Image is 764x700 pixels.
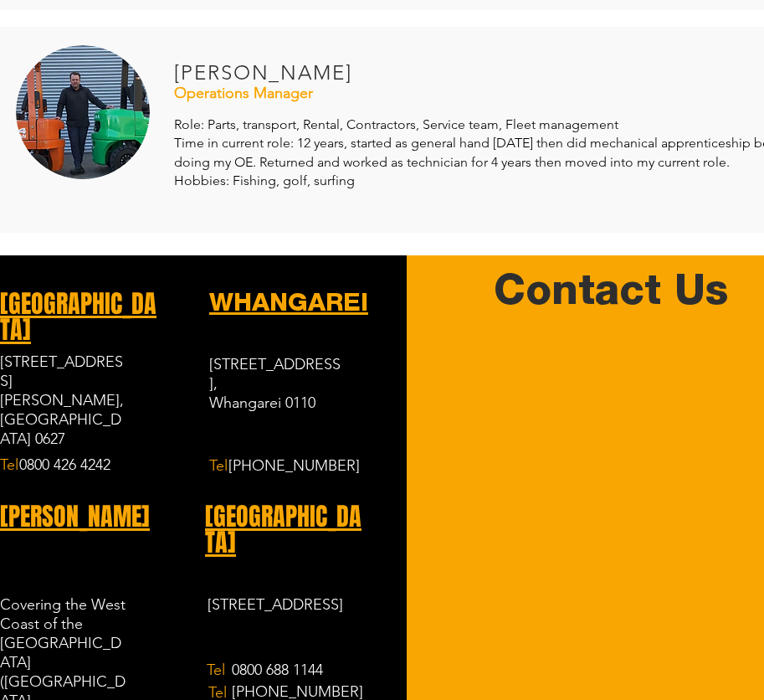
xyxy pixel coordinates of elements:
[232,664,323,677] a: 0800 688 1144
[174,116,618,132] span: Role: Parts, transport, Rental, Contractors, Service team, Fleet management
[208,595,343,614] span: [STREET_ADDRESS]
[213,374,218,393] span: ,
[232,686,363,699] a: [PHONE_NUMBER]
[232,661,323,679] span: 0800 688 1144
[207,661,225,679] span: Tel
[19,456,110,474] span: 0800 426 4242
[19,459,110,472] a: 0800 426 4242
[209,394,315,412] span: Whangarei 0110
[16,45,150,179] img: Paul.png
[228,460,360,473] a: [PHONE_NUMBER]
[174,172,355,188] span: Hobbies: Fishing, golf, surfing
[209,355,341,393] span: [STREET_ADDRESS]
[205,502,361,558] a: [GEOGRAPHIC_DATA]
[209,286,368,317] a: WHANGAREI
[228,456,360,475] span: [PHONE_NUMBER]
[209,456,228,475] span: Tel
[174,84,313,102] span: Operations Manager
[174,60,352,85] span: [PERSON_NAME]
[205,498,361,561] span: [GEOGRAPHIC_DATA]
